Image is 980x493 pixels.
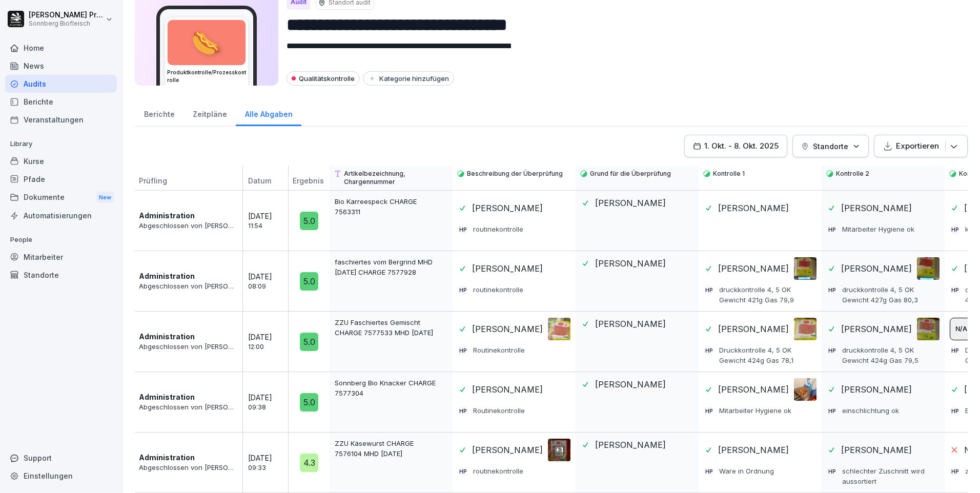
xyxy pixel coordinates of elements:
p: Datum [248,175,294,190]
div: HP [458,285,468,295]
div: 5.0 [300,212,318,230]
div: HP [950,285,960,295]
div: Kategorie hinzufügen [368,74,449,83]
div: 5.0 [300,393,318,412]
p: Sonnberg Biofleisch [29,20,104,27]
a: Alle Abgaben [236,100,301,126]
div: Berichte [5,93,117,111]
p: [DATE] [248,211,294,221]
div: HP [827,224,837,235]
button: Kategorie hinzufügen [363,71,454,86]
p: [PERSON_NAME] [841,444,912,456]
button: Exportieren [874,135,968,157]
p: [PERSON_NAME] [718,383,789,396]
p: Administration [139,210,195,221]
p: faschiertes vom Bergrind MHD [DATE] CHARGE 7577928 [335,257,441,277]
p: [PERSON_NAME] [841,202,912,214]
p: [PERSON_NAME] [841,262,912,275]
a: Mitarbeiter [5,248,117,266]
a: Audits [5,75,117,93]
p: Library [5,136,117,152]
p: Ware in Ordnung [719,466,774,477]
p: Standorte [813,141,848,152]
p: druckkontrolle 4, 5 OK Gewicht 424g Gas 79,5 [842,345,938,365]
div: HP [950,406,960,416]
div: + 1 [548,439,570,461]
p: Exportieren [896,140,939,152]
p: [DATE] [248,271,294,282]
p: [PERSON_NAME] [472,323,543,335]
p: Mitarbeiter Hygiene ok [842,224,914,235]
p: Beschreibung der Überprüfung [467,170,563,178]
p: [PERSON_NAME] [472,383,543,396]
a: Zeitpläne [183,100,236,126]
div: New [96,192,114,203]
div: Support [5,449,117,467]
a: Automatisierungen [5,207,117,224]
div: HP [704,285,714,295]
a: Standorte [5,266,117,284]
p: [PERSON_NAME] [472,444,543,456]
p: 09:38 [248,403,294,412]
p: Administration [139,452,195,463]
div: HP [827,466,837,477]
p: [DATE] [248,392,294,403]
div: HP [827,285,837,295]
p: [PERSON_NAME] [718,323,789,335]
div: HP [950,224,960,235]
p: routinekontrolle [473,285,523,295]
div: HP [704,406,714,416]
div: HP [458,345,468,356]
p: [DATE] [248,332,294,342]
div: HP [704,466,714,477]
div: 5.0 [300,272,318,291]
p: Mitarbeiter Hygiene ok [719,406,791,416]
p: Ergebnis [289,175,332,190]
a: Home [5,39,117,57]
a: Pfade [5,170,117,188]
p: Abgeschlossen von [PERSON_NAME] [139,221,237,231]
a: News [5,57,117,75]
p: [PERSON_NAME] [841,323,912,335]
p: [PERSON_NAME] [595,318,666,330]
p: Artikelbezeichnung, Chargennummer [344,170,448,186]
div: HP [458,224,468,235]
p: 09:33 [248,463,294,473]
div: HP [704,345,714,356]
p: [PERSON_NAME] [472,262,543,275]
a: Einstellungen [5,467,117,485]
p: [PERSON_NAME] [472,202,543,214]
div: HP [827,345,837,356]
p: Bio Karreespeck CHARGE 7563311 [335,197,441,217]
div: HP [458,406,468,416]
a: Berichte [135,100,183,126]
p: einschlichtung ok [842,406,899,416]
div: HP [950,345,960,356]
p: [PERSON_NAME] [595,439,666,451]
p: [PERSON_NAME] [718,444,789,456]
p: Routinekontrolle [473,345,525,356]
button: Standorte [792,135,869,157]
p: druckkontrolle 4, 5 OK Gewicht 427g Gas 80,3 [842,285,938,305]
p: routinekontrolle [473,224,523,235]
p: ZZU Faschiertes Gemischt CHARGE 7577533 MHD [DATE] [335,318,441,338]
div: HP [950,466,960,477]
p: [PERSON_NAME] [718,202,789,214]
p: Prüfling [135,175,237,190]
p: 08:09 [248,282,294,291]
p: 12:00 [248,342,294,352]
p: Abgeschlossen von [PERSON_NAME] [139,342,237,352]
a: Veranstaltungen [5,111,117,129]
p: Grund für die Überprüfung [590,170,671,178]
